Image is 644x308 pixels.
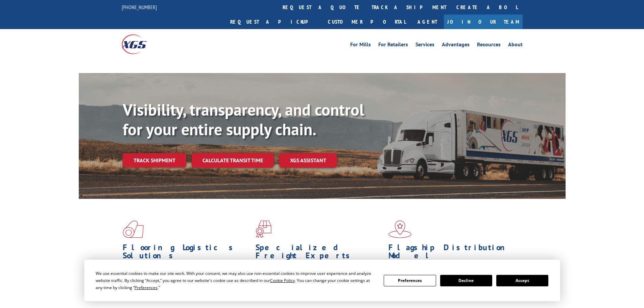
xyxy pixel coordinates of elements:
[84,260,560,301] div: Cookie Consent Prompt
[440,275,492,286] button: Decline
[323,15,411,29] a: Customer Portal
[225,15,323,29] a: Request a pickup
[384,275,436,286] button: Preferences
[442,42,470,49] a: Advantages
[415,42,434,49] a: Services
[256,220,271,238] img: xgs-icon-focused-on-flooring-red
[123,243,251,263] h1: Flooring Logistics Solutions
[192,153,274,168] a: Calculate transit time
[378,42,408,49] a: For Retailers
[256,243,383,263] h1: Specialized Freight Experts
[477,42,501,49] a: Resources
[135,285,158,290] span: Preferences
[411,15,444,29] a: Agent
[388,220,412,238] img: xgs-icon-flagship-distribution-model-red
[508,42,523,49] a: About
[123,220,144,238] img: xgs-icon-total-supply-chain-intelligence-red
[123,99,364,140] b: Visibility, transparency, and control for your entire supply chain.
[122,4,157,10] a: [PHONE_NUMBER]
[444,15,523,29] a: Join Our Team
[496,275,548,286] button: Accept
[270,278,295,283] span: Cookie Policy
[123,153,186,167] a: Track shipment
[96,270,376,291] div: We use essential cookies to make our site work. With your consent, we may also use non-essential ...
[350,42,371,49] a: For Mills
[388,243,516,263] h1: Flagship Distribution Model
[279,153,337,168] a: XGS ASSISTANT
